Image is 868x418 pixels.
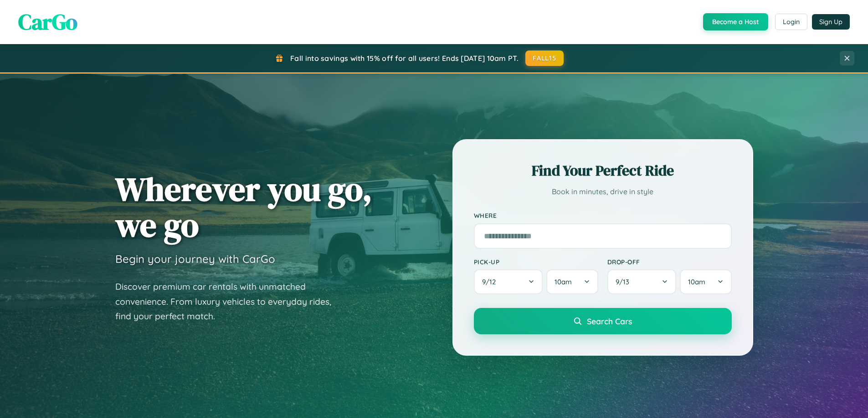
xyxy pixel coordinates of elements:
[115,252,275,266] h3: Begin your journey with CarGo
[474,212,732,220] label: Where
[812,14,850,30] button: Sign Up
[18,7,77,37] span: CarGo
[703,13,768,30] button: Become a Host
[680,269,731,294] button: 10am
[546,269,598,294] button: 10am
[474,161,732,181] h2: Find Your Perfect Ride
[474,308,732,334] button: Search Cars
[474,258,598,266] label: Pick-up
[115,279,343,324] p: Discover premium car rentals with unmatched convenience. From luxury vehicles to everyday rides, ...
[474,269,543,294] button: 9/12
[607,258,732,266] label: Drop-off
[775,14,807,30] button: Login
[607,269,677,294] button: 9/13
[482,277,500,286] span: 9 / 12
[616,277,634,286] span: 9 / 13
[525,50,564,66] button: FALL15
[587,316,632,326] span: Search Cars
[555,277,572,286] span: 10am
[115,171,372,243] h1: Wherever you go, we go
[474,185,732,198] p: Book in minutes, drive in style
[688,277,705,286] span: 10am
[290,54,519,63] span: Fall into savings with 15% off for all users! Ends [DATE] 10am PT.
